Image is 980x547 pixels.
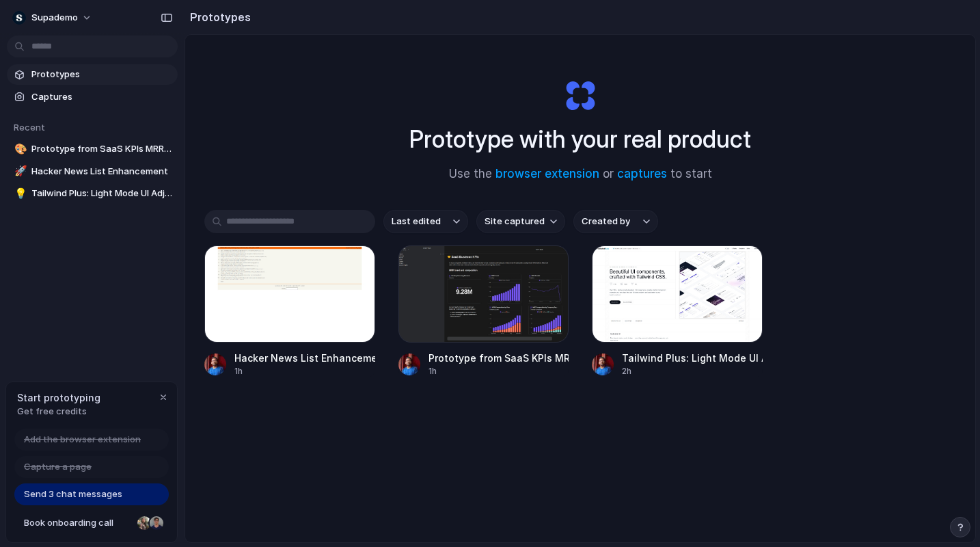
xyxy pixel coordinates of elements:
div: 2h [622,365,763,377]
div: 1h [428,365,569,377]
button: 💡 [12,187,26,200]
div: Prototype from SaaS KPIs MRR Trend and Composition [428,351,569,365]
a: Hacker News List EnhancementHacker News List Enhancement1h [204,245,375,377]
div: Hacker News List Enhancement [234,351,375,365]
div: 🎨 [14,142,24,157]
span: Book onboarding call [24,516,132,530]
span: Captures [31,90,172,104]
span: Last edited [392,215,441,228]
span: Capture a page [24,460,92,474]
button: Created by [573,210,658,233]
span: Hacker News List Enhancement [31,165,172,178]
span: Site captured [485,215,545,228]
span: Start prototyping [17,390,100,405]
span: Get free credits [17,405,100,418]
span: Recent [14,122,45,133]
a: Tailwind Plus: Light Mode UI AdjustmentsTailwind Plus: Light Mode UI Adjustments2h [592,245,763,377]
div: 💡 [14,186,24,202]
div: Nicole Kubica [136,515,152,531]
button: Last edited [383,210,468,233]
button: Site captured [476,210,565,233]
span: Add the browser extension [24,433,141,446]
span: Supademo [31,11,78,25]
div: 🚀 [14,163,24,179]
h1: Prototype with your real product [409,121,751,157]
a: captures [617,167,667,181]
span: Prototype from SaaS KPIs MRR Trend and Composition [31,142,172,156]
span: Prototypes [31,68,172,81]
div: Christian Iacullo [148,515,165,531]
a: 💡Tailwind Plus: Light Mode UI Adjustments [7,183,178,204]
span: Use the or to start [449,165,712,183]
a: Book onboarding call [14,512,169,534]
button: Supademo [7,7,99,29]
a: browser extension [495,167,599,181]
a: 🎨Prototype from SaaS KPIs MRR Trend and Composition [7,139,178,159]
h2: Prototypes [185,9,251,25]
button: 🚀 [12,165,26,178]
button: 🎨 [12,142,26,156]
span: Send 3 chat messages [24,488,122,501]
a: 🚀Hacker News List Enhancement [7,161,178,182]
div: Tailwind Plus: Light Mode UI Adjustments [622,351,763,365]
a: Prototypes [7,64,178,85]
div: 1h [234,365,375,377]
span: Created by [582,215,630,228]
a: Captures [7,87,178,107]
span: Tailwind Plus: Light Mode UI Adjustments [31,187,172,200]
a: Prototype from SaaS KPIs MRR Trend and CompositionPrototype from SaaS KPIs MRR Trend and Composit... [398,245,569,377]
